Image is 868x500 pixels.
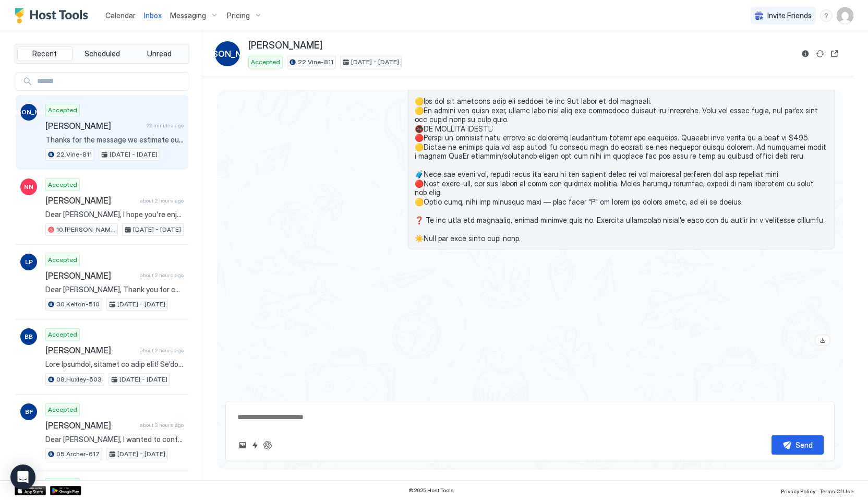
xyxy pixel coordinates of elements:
[48,405,77,414] span: Accepted
[105,10,136,21] a: Calendar
[45,195,136,206] span: [PERSON_NAME]
[144,10,162,21] a: Inbox
[781,488,815,494] span: Privacy Policy
[110,150,158,159] span: [DATE] - [DATE]
[140,347,184,354] span: about 2 hours ago
[147,122,184,129] span: 22 minutes ago
[15,8,93,23] a: Host Tools Logo
[249,439,261,451] button: Quick reply
[767,11,812,20] span: Invite Friends
[815,335,830,346] a: Download
[48,105,77,115] span: Accepted
[45,285,184,294] span: Dear [PERSON_NAME], Thank you for choosing to stay at our apartment. 📅 I’d like to confirm your r...
[33,73,188,90] input: Input Field
[25,407,33,416] span: BF
[45,420,136,431] span: [PERSON_NAME]
[140,197,184,204] span: about 2 hours ago
[117,300,165,309] span: [DATE] - [DATE]
[193,47,262,60] span: [PERSON_NAME]
[795,439,813,450] div: Send
[119,375,167,384] span: [DATE] - [DATE]
[820,9,833,22] div: menu
[45,135,184,145] span: Thanks for the message we estimate our arrival to be 2:30
[56,225,115,234] span: 10.[PERSON_NAME]-203
[45,210,184,219] span: Dear [PERSON_NAME], I hope you're enjoying your stay with us. Just checking in to see if everythi...
[25,332,33,341] span: BB
[819,488,853,494] span: Terms Of Use
[140,422,184,428] span: about 3 hours ago
[56,150,92,159] span: 22.Vine-811
[251,57,280,67] span: Accepted
[351,57,399,67] span: [DATE] - [DATE]
[248,40,322,52] span: [PERSON_NAME]
[626,359,835,481] div: View image
[45,270,136,281] span: [PERSON_NAME]
[626,258,835,350] div: View image
[147,49,172,58] span: Unread
[117,449,165,459] span: [DATE] - [DATE]
[75,46,130,61] button: Scheduled
[298,57,333,67] span: 22.Vine-811
[781,485,815,496] a: Privacy Policy
[261,439,274,451] button: ChatGPT Auto Reply
[48,180,77,189] span: Accepted
[10,465,35,490] div: Open Intercom Messenger
[131,46,187,61] button: Unread
[140,272,184,279] span: about 2 hours ago
[227,11,250,20] span: Pricing
[828,47,841,60] button: Open reservation
[48,480,77,489] span: Accepted
[17,46,73,61] button: Recent
[170,11,206,20] span: Messaging
[24,182,33,192] span: NN
[32,49,57,58] span: Recent
[144,11,162,20] span: Inbox
[814,47,826,60] button: Sync reservation
[837,7,853,24] div: User profile
[15,44,189,64] div: tab-group
[105,11,136,20] span: Calendar
[56,300,100,309] span: 30.Kelton-510
[56,375,102,384] span: 08.Huxley-503
[56,449,100,459] span: 05.Archer-617
[45,345,136,355] span: [PERSON_NAME]
[408,487,454,494] span: © 2025 Host Tools
[45,360,184,369] span: Lore Ipsumdol, sitamet co adip elit! Se’do eiusmod te inci utl! Etdol ma ali eni adminimveni qui’...
[45,435,184,444] span: Dear [PERSON_NAME], I wanted to confirm if everything is in order for your arrival on [DATE]. Kin...
[133,225,181,234] span: [DATE] - [DATE]
[48,255,77,265] span: Accepted
[50,486,81,495] a: Google Play Store
[48,330,77,339] span: Accepted
[3,108,55,117] span: [PERSON_NAME]
[819,485,853,496] a: Terms Of Use
[85,49,120,58] span: Scheduled
[799,47,812,60] button: Reservation information
[771,435,824,455] button: Send
[236,439,249,451] button: Upload image
[25,257,33,267] span: LP
[15,486,46,495] a: App Store
[45,121,142,131] span: [PERSON_NAME]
